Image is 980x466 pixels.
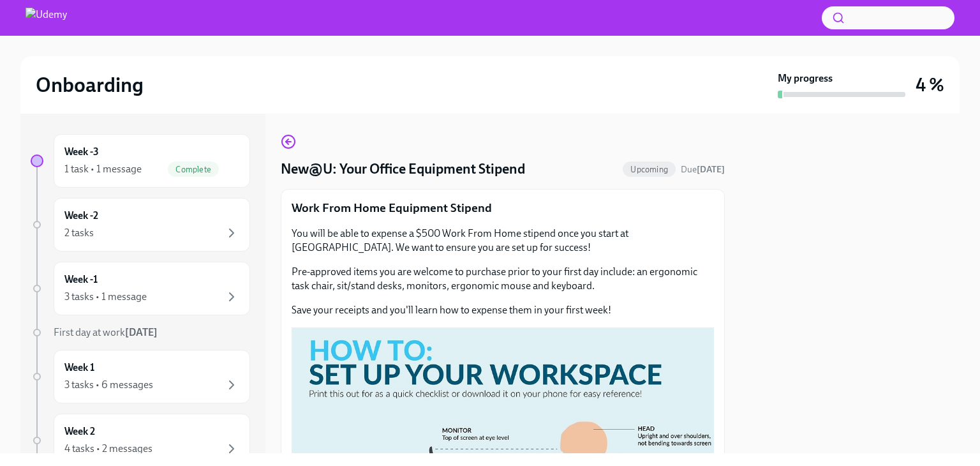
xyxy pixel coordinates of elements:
p: Save your receipts and you'll learn how to expense them in your first week! [292,303,714,317]
div: 2 tasks [64,226,94,240]
h6: Week 2 [64,425,95,439]
h4: New@U: Your Office Equipment Stipend [281,160,525,179]
a: Week -13 tasks • 1 message [31,262,250,315]
h6: Week 1 [64,361,94,375]
span: First day at work [54,326,158,338]
span: October 20th, 2025 10:00 [681,163,725,176]
h6: Week -1 [64,273,98,287]
h2: Onboarding [36,72,144,98]
img: Udemy [26,8,67,28]
a: First day at work[DATE] [31,326,250,340]
span: Upcoming [623,165,676,174]
h3: 4 % [916,73,944,96]
span: Complete [168,165,219,174]
strong: My progress [778,71,833,86]
p: You will be able to expense a $500 Work From Home stipend once you start at [GEOGRAPHIC_DATA]. We... [292,227,714,255]
span: Due [681,164,725,175]
a: Week 13 tasks • 6 messages [31,350,250,403]
h6: Week -2 [64,209,98,223]
div: 3 tasks • 1 message [64,290,147,304]
div: 4 tasks • 2 messages [64,442,152,456]
a: Week -31 task • 1 messageComplete [31,134,250,188]
strong: [DATE] [697,164,725,175]
p: Work From Home Equipment Stipend [292,200,714,216]
strong: [DATE] [125,326,158,338]
a: Week -22 tasks [31,198,250,252]
div: 3 tasks • 6 messages [64,378,153,392]
h6: Week -3 [64,145,99,159]
div: 1 task • 1 message [64,162,142,176]
p: Pre-approved items you are welcome to purchase prior to your first day include: an ergonomic task... [292,265,714,293]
